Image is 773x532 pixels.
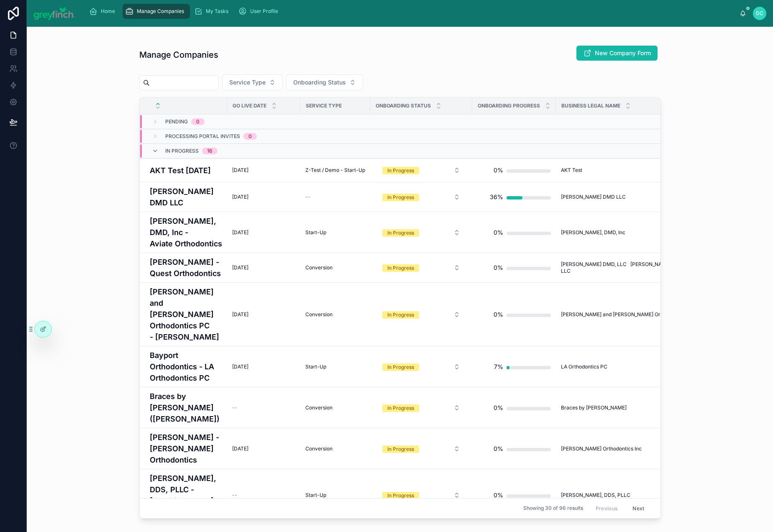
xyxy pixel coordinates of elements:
[376,102,431,109] span: Onboarding Status
[305,404,333,411] span: Conversion
[387,363,414,371] div: In Progress
[523,505,583,512] span: Showing 30 of 96 results
[233,102,266,109] span: Go Live Date
[576,46,658,61] button: New Company Form
[494,399,503,416] div: 0%
[305,167,365,174] a: Z-Test / Demo - Start-Up
[561,404,627,411] span: Braces by [PERSON_NAME]
[494,487,503,504] div: 0%
[376,225,467,240] button: Select Button
[375,441,467,457] a: Select Button
[232,194,248,200] span: [DATE]
[150,215,222,249] a: [PERSON_NAME], DMD, Inc - Aviate Orthodontics
[232,311,295,318] a: [DATE]
[561,229,625,236] span: [PERSON_NAME], DMD, Inc
[232,194,295,200] a: [DATE]
[477,440,551,457] a: 0%
[232,445,295,452] a: [DATE]
[387,229,414,237] div: In Progress
[306,102,342,109] span: Service Type
[478,102,540,109] span: Onboarding Progress
[305,492,326,499] span: Start-Up
[375,400,467,416] a: Select Button
[232,167,248,174] span: [DATE]
[305,404,365,411] a: Conversion
[232,264,295,271] a: [DATE]
[376,307,467,322] button: Select Button
[375,487,467,503] a: Select Button
[387,167,414,174] div: In Progress
[150,473,222,518] h4: [PERSON_NAME], DDS, PLLC - [PERSON_NAME] Orthodontics
[494,358,503,375] div: 7%
[494,259,503,276] div: 0%
[561,311,694,318] span: [PERSON_NAME] and [PERSON_NAME] Orthodontics PC
[232,229,295,236] a: [DATE]
[387,492,414,499] div: In Progress
[376,189,467,205] button: Select Button
[305,445,365,452] a: Conversion
[232,264,248,271] span: [DATE]
[150,165,222,176] a: AKT Test [DATE]
[232,492,295,499] a: --
[494,440,503,457] div: 0%
[305,264,365,271] a: Conversion
[232,167,295,174] a: [DATE]
[477,162,551,179] a: 0%
[232,492,237,499] span: --
[229,78,266,87] span: Service Type
[150,286,222,343] h4: [PERSON_NAME] and [PERSON_NAME] Orthodontics PC - [PERSON_NAME]
[490,189,503,205] div: 36%
[206,8,228,15] span: My Tasks
[494,162,503,179] div: 0%
[387,194,414,201] div: In Progress
[165,148,199,154] span: In Progress
[305,363,365,370] a: Start-Up
[494,306,503,323] div: 0%
[561,194,626,200] span: [PERSON_NAME] DMD LLC
[305,264,333,271] span: Conversion
[477,189,551,205] a: 36%
[561,229,697,236] a: [PERSON_NAME], DMD, Inc
[305,194,310,200] span: --
[82,2,740,20] div: scrollable content
[150,256,222,279] a: [PERSON_NAME] - Quest Orthodontics
[196,118,200,125] div: 0
[376,488,467,503] button: Select Button
[376,163,467,178] button: Select Button
[477,358,551,375] a: 7%
[250,8,278,15] span: User Profile
[232,363,295,370] a: [DATE]
[207,148,212,154] div: 16
[561,492,630,499] span: [PERSON_NAME], DDS, PLLC
[139,49,218,61] h1: Manage Companies
[305,445,333,452] span: Conversion
[101,8,115,15] span: Home
[305,229,326,236] span: Start-Up
[150,350,222,384] a: Bayport Orthodontics - LA Orthodontics PC
[387,264,414,272] div: In Progress
[305,492,365,499] a: Start-Up
[561,363,607,370] span: LA Orthodontics PC
[305,311,333,318] span: Conversion
[561,492,697,499] a: [PERSON_NAME], DDS, PLLC
[305,311,365,318] a: Conversion
[376,441,467,456] button: Select Button
[150,186,222,208] h4: [PERSON_NAME] DMD LLC
[150,391,222,425] h4: Braces by [PERSON_NAME] ([PERSON_NAME])
[595,49,651,57] span: New Company Form
[376,260,467,275] button: Select Button
[305,194,365,200] a: --
[375,260,467,276] a: Select Button
[232,363,248,370] span: [DATE]
[561,261,697,274] span: [PERSON_NAME] DMD, LLC [PERSON_NAME] DMD2, LLC
[305,229,365,236] a: Start-Up
[150,432,222,465] h4: [PERSON_NAME] - [PERSON_NAME] Orthodontics
[477,306,551,323] a: 0%
[375,359,467,375] a: Select Button
[477,259,551,276] a: 0%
